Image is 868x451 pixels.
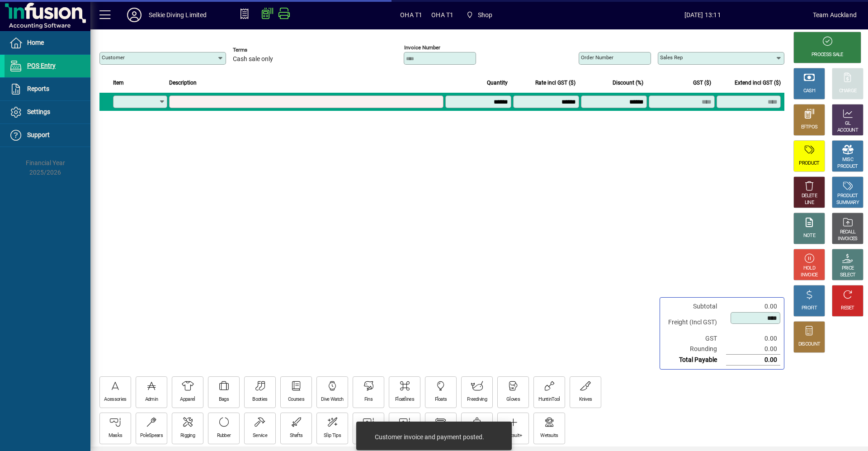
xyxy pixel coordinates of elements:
[664,301,726,312] td: Subtotal
[735,78,781,88] span: Extend incl GST ($)
[395,396,414,403] div: Floatlines
[113,78,124,88] span: Item
[813,8,857,22] div: Team Auckland
[803,233,815,239] div: NOTE
[5,32,90,54] a: Home
[169,78,197,88] span: Description
[613,78,643,88] span: Discount (%)
[404,44,440,51] mat-label: Invoice number
[845,120,851,127] div: GL
[664,355,726,366] td: Total Payable
[842,157,853,163] div: MISC
[5,101,90,123] a: Settings
[693,78,711,88] span: GST ($)
[27,85,49,92] span: Reports
[102,54,125,61] mat-label: Customer
[180,396,195,403] div: Apparel
[400,8,422,22] span: OHA T1
[664,344,726,355] td: Rounding
[726,301,780,312] td: 0.00
[726,333,780,344] td: 0.00
[5,78,90,100] a: Reports
[802,305,817,312] div: PROFIT
[836,199,859,206] div: SUMMARY
[120,7,149,23] button: Profile
[5,124,90,147] a: Support
[462,7,496,23] span: Shop
[726,344,780,355] td: 0.00
[726,355,780,366] td: 0.00
[27,131,50,138] span: Support
[478,8,493,22] span: Shop
[180,432,195,439] div: Rigging
[840,272,856,279] div: SELECT
[504,432,522,439] div: Wetsuit+
[803,265,815,272] div: HOLD
[431,8,453,22] span: OHA T1
[467,396,487,403] div: Freediving
[104,396,126,403] div: Acessories
[664,333,726,344] td: GST
[375,432,484,442] div: Customer invoice and payment posted.
[798,341,820,348] div: DISCOUNT
[487,78,508,88] span: Quantity
[253,432,267,439] div: Service
[535,78,576,88] span: Rate incl GST ($)
[233,56,273,63] span: Cash sale only
[140,432,163,439] div: PoleSpears
[219,396,229,403] div: Bags
[838,236,857,242] div: INVOICES
[217,432,231,439] div: Rubber
[290,432,303,439] div: Shafts
[841,305,854,312] div: RESET
[840,229,856,236] div: RECALL
[660,54,683,61] mat-label: Sales rep
[288,396,304,403] div: Courses
[540,432,558,439] div: Wetsuits
[803,88,815,95] div: CASH
[593,8,813,22] span: [DATE] 13:11
[506,396,520,403] div: Gloves
[435,396,447,403] div: Floats
[664,312,726,333] td: Freight (Incl GST)
[801,272,817,279] div: INVOICE
[581,54,613,61] mat-label: Order number
[538,396,560,403] div: HuntinTool
[579,396,592,403] div: Knives
[837,163,858,170] div: PRODUCT
[837,193,858,199] div: PRODUCT
[842,265,854,272] div: PRICE
[364,396,373,403] div: Fins
[837,127,858,134] div: ACCOUNT
[145,396,158,403] div: Admin
[233,47,287,53] span: Terms
[321,396,343,403] div: Dive Watch
[839,88,857,95] div: CHARGE
[27,39,44,46] span: Home
[27,108,50,115] span: Settings
[27,62,56,69] span: POS Entry
[801,124,818,131] div: EFTPOS
[324,432,341,439] div: Slip Tips
[252,396,267,403] div: Booties
[811,52,843,58] div: PROCESS SALE
[805,199,814,206] div: LINE
[149,8,207,22] div: Selkie Diving Limited
[802,193,817,199] div: DELETE
[108,432,123,439] div: Masks
[799,160,819,167] div: PRODUCT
